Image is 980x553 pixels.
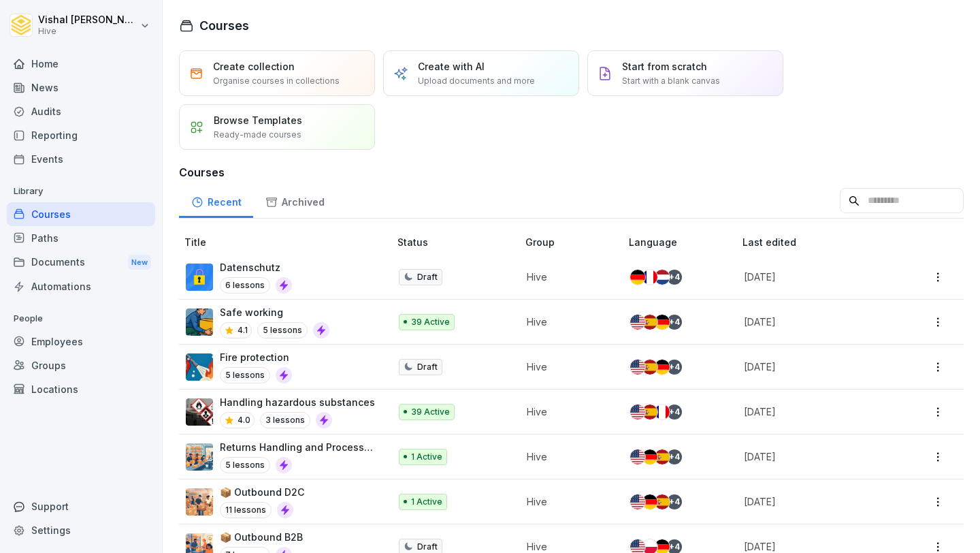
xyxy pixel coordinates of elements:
div: Events [7,147,155,171]
p: Browse Templates [214,113,302,127]
p: Library [7,180,155,202]
a: Audits [7,99,155,123]
a: Employees [7,330,155,353]
p: Datenschutz [220,260,292,274]
a: Paths [7,226,155,250]
p: Hive [527,360,607,374]
p: Hive [527,405,607,419]
p: [DATE] [744,270,890,284]
img: us.svg [630,494,645,509]
div: + 4 [667,360,682,375]
p: Hive [38,27,137,36]
img: de.svg [642,494,657,509]
div: New [128,255,151,270]
a: Archived [253,183,336,218]
div: + 4 [667,270,682,285]
p: People [7,308,155,330]
p: Safe working [220,305,329,319]
p: Language [629,235,737,249]
p: Hive [527,315,607,329]
img: us.svg [630,449,645,464]
p: Ready-made courses [214,129,301,141]
p: Draft [417,541,438,553]
p: 5 lessons [220,457,270,473]
img: us.svg [630,360,645,375]
h1: Courses [199,16,249,35]
a: Automations [7,274,155,298]
img: de.svg [655,315,670,330]
img: us.svg [630,405,645,420]
p: 39 Active [411,406,450,418]
p: [DATE] [744,315,890,329]
img: gp1n7epbxsf9lzaihqn479zn.png [186,264,213,291]
p: 1 Active [411,451,442,463]
img: whxspouhdmc5dw11exs3agrf.png [186,443,213,471]
div: + 4 [667,494,682,509]
a: Courses [7,202,155,226]
p: 5 lessons [220,367,270,383]
p: Create collection [213,59,295,74]
p: Hive [527,270,607,284]
p: Status [397,235,520,249]
h3: Courses [179,164,964,180]
div: + 4 [667,315,682,330]
img: b0iy7e1gfawqjs4nezxuanzk.png [186,353,213,381]
img: es.svg [642,315,657,330]
a: Groups [7,353,155,377]
img: es.svg [642,360,657,375]
p: Last edited [742,235,906,249]
p: [DATE] [744,405,890,419]
p: Upload documents and more [418,75,535,87]
a: Settings [7,518,155,542]
p: 4.1 [238,324,248,336]
a: Recent [179,183,253,218]
p: Group [525,235,623,249]
p: [DATE] [744,494,890,509]
p: 📦 Outbound B2B [220,530,303,544]
p: Create with AI [418,59,485,74]
p: Fire protection [220,350,292,364]
img: nl.svg [655,270,670,285]
img: de.svg [630,270,645,285]
img: ns5fm27uu5em6705ixom0yjt.png [186,309,213,336]
p: [DATE] [744,360,890,374]
img: es.svg [655,449,670,464]
div: + 4 [667,449,682,464]
p: Returns Handling and Process Flow [220,440,376,454]
img: ro33qf0i8ndaw7nkfv0stvse.png [186,398,213,426]
p: 📦 Outbound D2C [220,485,304,499]
p: 6 lessons [220,277,270,294]
img: de.svg [655,360,670,375]
img: fr.svg [655,405,670,420]
a: Locations [7,377,155,401]
p: Start with a blank canvas [622,75,720,87]
p: Start from scratch [622,59,707,74]
div: + 4 [667,405,682,420]
p: Organise courses in collections [213,75,340,87]
img: es.svg [655,494,670,509]
a: Home [7,52,155,76]
a: News [7,76,155,99]
a: Reporting [7,123,155,147]
p: 1 Active [411,496,442,508]
a: DocumentsNew [7,250,155,275]
p: Title [184,235,392,249]
p: Hive [527,449,607,464]
img: aul0s4anxaw34jzwydbhh5d5.png [186,488,213,516]
p: 4.0 [238,414,250,426]
img: fr.svg [642,270,657,285]
p: [DATE] [744,449,890,464]
p: 5 lessons [257,322,308,338]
